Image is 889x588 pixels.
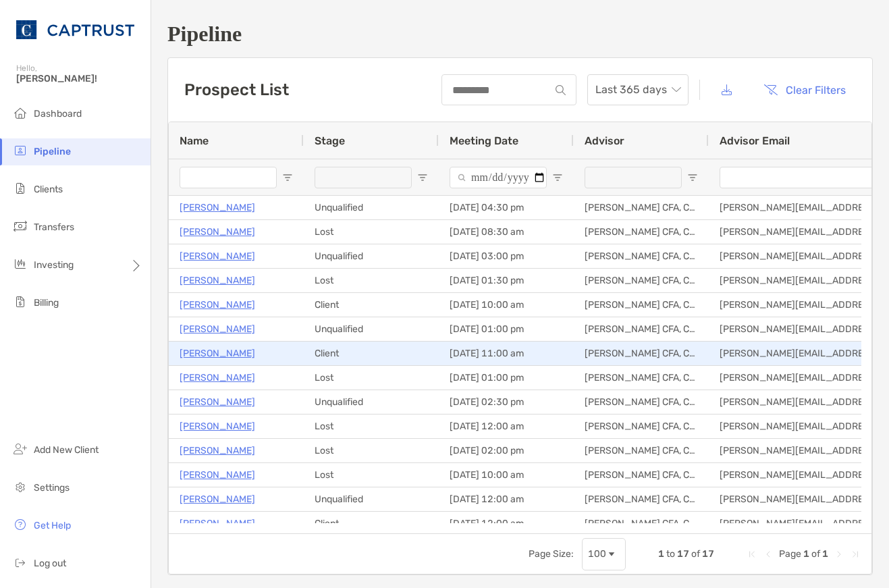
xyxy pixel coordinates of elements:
[574,196,709,219] div: [PERSON_NAME] CFA, CAIA, CFP®
[552,172,563,183] button: Open Filter Menu
[184,80,289,99] h3: Prospect List
[180,394,255,410] a: [PERSON_NAME]
[180,321,255,338] a: [PERSON_NAME]
[677,548,689,560] span: 17
[304,244,439,268] div: Unqualified
[180,515,255,532] a: [PERSON_NAME]
[556,85,566,95] img: input icon
[12,554,28,570] img: logout icon
[34,259,74,271] span: Investing
[574,220,709,244] div: [PERSON_NAME] CFA, CAIA, CFP®
[702,548,714,560] span: 17
[12,516,28,533] img: get-help icon
[439,269,574,292] div: [DATE] 01:30 pm
[811,548,820,560] span: of
[574,293,709,317] div: [PERSON_NAME] CFA, CAIA, CFP®
[180,248,255,265] a: [PERSON_NAME]
[822,548,828,560] span: 1
[747,549,757,560] div: First Page
[34,297,59,309] span: Billing
[803,548,809,560] span: 1
[16,5,134,54] img: CAPTRUST Logo
[180,466,255,483] a: [PERSON_NAME]
[574,512,709,535] div: [PERSON_NAME] CFA, CAIA, CFP®
[304,342,439,365] div: Client
[687,172,698,183] button: Open Filter Menu
[439,244,574,268] div: [DATE] 03:00 pm
[439,487,574,511] div: [DATE] 12:00 am
[34,146,71,157] span: Pipeline
[180,167,277,188] input: Name Filter Input
[763,549,774,560] div: Previous Page
[574,317,709,341] div: [PERSON_NAME] CFA, CAIA, CFP®
[12,256,28,272] img: investing icon
[180,442,255,459] a: [PERSON_NAME]
[12,294,28,310] img: billing icon
[167,22,873,47] h1: Pipeline
[720,134,790,147] span: Advisor Email
[439,512,574,535] div: [DATE] 12:00 am
[304,415,439,438] div: Lost
[439,317,574,341] div: [DATE] 01:00 pm
[180,369,255,386] p: [PERSON_NAME]
[34,108,82,119] span: Dashboard
[574,463,709,487] div: [PERSON_NAME] CFA, CAIA, CFP®
[180,418,255,435] a: [PERSON_NAME]
[34,558,66,569] span: Log out
[304,293,439,317] div: Client
[34,444,99,456] span: Add New Client
[753,75,856,105] button: Clear Filters
[582,538,626,570] div: Page Size
[304,439,439,462] div: Lost
[439,463,574,487] div: [DATE] 10:00 am
[439,342,574,365] div: [DATE] 11:00 am
[12,218,28,234] img: transfers icon
[304,463,439,487] div: Lost
[691,548,700,560] span: of
[16,73,142,84] span: [PERSON_NAME]!
[439,293,574,317] div: [DATE] 10:00 am
[834,549,844,560] div: Next Page
[34,221,74,233] span: Transfers
[315,134,345,147] span: Stage
[574,390,709,414] div: [PERSON_NAME] CFA, CAIA, CFP®
[779,548,801,560] span: Page
[574,415,709,438] div: [PERSON_NAME] CFA, CAIA, CFP®
[34,482,70,493] span: Settings
[180,134,209,147] span: Name
[12,180,28,196] img: clients icon
[12,142,28,159] img: pipeline icon
[450,167,547,188] input: Meeting Date Filter Input
[574,439,709,462] div: [PERSON_NAME] CFA, CAIA, CFP®
[439,220,574,244] div: [DATE] 08:30 am
[574,244,709,268] div: [PERSON_NAME] CFA, CAIA, CFP®
[304,487,439,511] div: Unqualified
[574,487,709,511] div: [PERSON_NAME] CFA, CAIA, CFP®
[666,548,675,560] span: to
[180,223,255,240] a: [PERSON_NAME]
[304,390,439,414] div: Unqualified
[450,134,518,147] span: Meeting Date
[439,366,574,390] div: [DATE] 01:00 pm
[180,296,255,313] p: [PERSON_NAME]
[304,269,439,292] div: Lost
[180,491,255,508] a: [PERSON_NAME]
[34,184,63,195] span: Clients
[282,172,293,183] button: Open Filter Menu
[180,272,255,289] a: [PERSON_NAME]
[574,342,709,365] div: [PERSON_NAME] CFA, CAIA, CFP®
[180,345,255,362] p: [PERSON_NAME]
[180,199,255,216] a: [PERSON_NAME]
[304,317,439,341] div: Unqualified
[850,549,861,560] div: Last Page
[304,366,439,390] div: Lost
[304,512,439,535] div: Client
[304,220,439,244] div: Lost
